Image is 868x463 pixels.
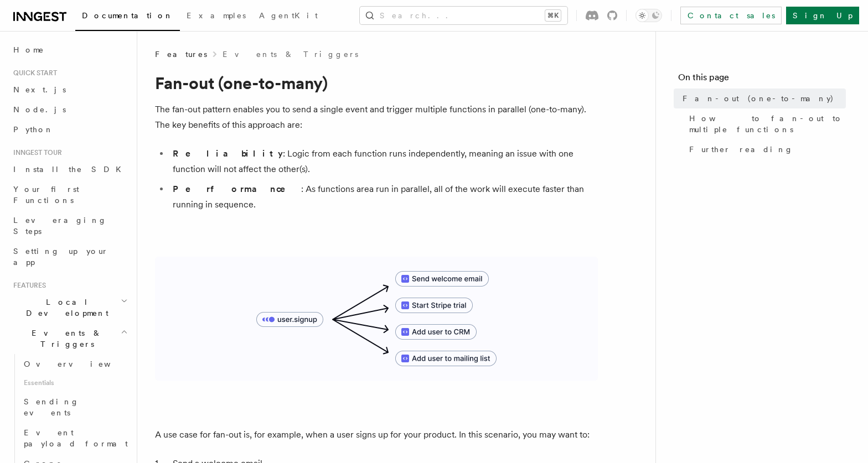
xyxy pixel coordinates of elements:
span: Home [13,44,44,55]
span: Inngest tour [9,148,62,157]
span: Event payload format [24,428,128,448]
a: Sending events [19,392,130,423]
span: Setting up your app [13,247,108,267]
span: Features [155,49,207,60]
span: Next.js [13,85,66,94]
button: Search...⌘K [360,7,567,24]
a: Documentation [75,3,180,31]
button: Toggle dark mode [635,9,662,22]
span: Events & Triggers [9,327,121,350]
img: A diagram showing how to fan-out to multiple functions [155,257,598,381]
h1: Fan-out (one-to-many) [155,73,598,93]
a: Python [9,119,130,139]
span: Documentation [82,11,173,20]
a: AgentKit [252,3,324,30]
p: A use case for fan-out is, for example, when a user signs up for your product. In this scenario, ... [155,427,598,443]
a: Event payload format [19,423,130,454]
a: Events & Triggers [223,49,358,60]
a: Fan-out (one-to-many) [678,89,846,108]
span: Local Development [9,296,121,319]
span: Your first Functions [13,185,79,205]
a: Your first Functions [9,179,130,210]
a: Overview [19,354,130,374]
kbd: ⌘K [545,10,561,21]
a: Next.js [9,80,130,100]
strong: Performance [173,184,301,194]
a: Further reading [685,139,846,159]
a: Leveraging Steps [9,210,130,241]
span: Further reading [689,144,793,155]
button: Local Development [9,292,130,323]
li: : As functions area run in parallel, all of the work will execute faster than running in sequence. [169,181,598,212]
a: How to fan-out to multiple functions [685,108,846,139]
strong: Reliability [173,148,283,159]
span: Quick start [9,69,57,77]
span: Examples [187,11,246,20]
span: Install the SDK [13,165,128,174]
span: How to fan-out to multiple functions [689,113,846,135]
a: Node.js [9,100,130,119]
a: Contact sales [680,7,782,24]
a: Install the SDK [9,159,130,179]
a: Home [9,40,130,60]
span: Sending events [24,397,79,417]
a: Examples [180,3,252,30]
button: Events & Triggers [9,323,130,354]
span: Python [13,125,54,134]
span: Overview [24,360,138,368]
li: : Logic from each function runs independently, meaning an issue with one function will not affect... [169,146,598,177]
span: AgentKit [259,11,318,20]
span: Essentials [19,374,130,392]
span: Features [9,281,46,290]
span: Leveraging Steps [13,216,107,236]
span: Fan-out (one-to-many) [683,93,834,104]
a: Setting up your app [9,241,130,272]
h4: On this page [678,71,846,89]
p: The fan-out pattern enables you to send a single event and trigger multiple functions in parallel... [155,102,598,133]
span: Node.js [13,105,66,114]
a: Sign Up [786,7,859,24]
